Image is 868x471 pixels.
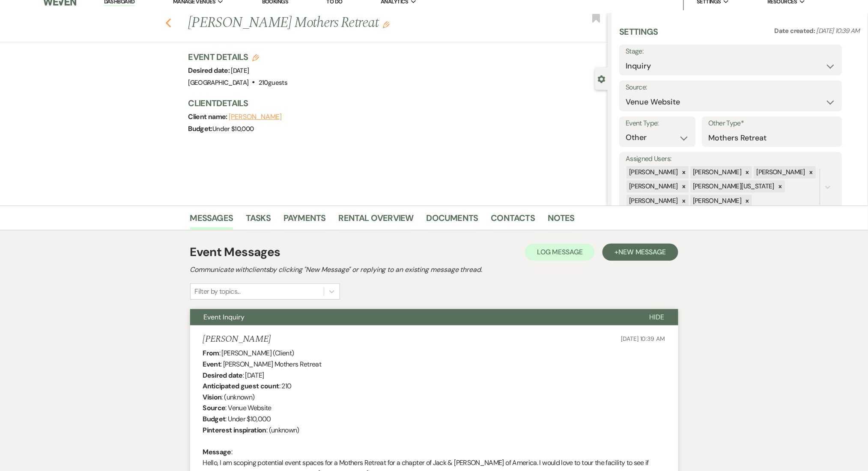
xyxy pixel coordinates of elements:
[427,211,478,230] a: Documents
[246,211,271,230] a: Tasks
[603,244,678,261] button: +New Message
[626,117,689,130] label: Event Type:
[229,113,282,120] button: [PERSON_NAME]
[709,117,836,130] label: Other Type*
[188,97,599,109] h3: Client Details
[691,180,776,193] div: [PERSON_NAME][US_STATE]
[190,309,636,325] button: Event Inquiry
[204,313,245,322] span: Event Inquiry
[203,447,232,456] b: Message
[203,371,243,380] b: Desired date
[188,112,229,121] span: Client name:
[203,382,279,391] b: Anticipated guest count
[618,247,666,256] span: New Message
[627,195,680,207] div: [PERSON_NAME]
[627,166,680,179] div: [PERSON_NAME]
[691,166,743,179] div: [PERSON_NAME]
[203,403,226,412] b: Source
[636,309,678,325] button: Hide
[525,244,595,261] button: Log Message
[231,66,249,75] span: [DATE]
[626,81,836,94] label: Source:
[775,27,817,35] span: Date created:
[212,125,254,133] span: Under $10,000
[190,265,678,275] h2: Communicate with clients by clicking "New Message" or replying to an existing message thread.
[203,360,221,369] b: Event
[650,313,665,322] span: Hide
[188,66,231,75] span: Desired date:
[190,211,233,230] a: Messages
[339,211,414,230] a: Rental Overview
[283,211,326,230] a: Payments
[754,166,807,179] div: [PERSON_NAME]
[188,13,521,33] h1: [PERSON_NAME] Mothers Retreat
[188,51,288,63] h3: Event Details
[491,211,535,230] a: Contacts
[548,211,575,230] a: Notes
[537,247,583,256] span: Log Message
[203,334,271,345] h5: [PERSON_NAME]
[259,78,287,87] span: 210 guests
[817,27,860,35] span: [DATE] 10:39 AM
[626,45,836,58] label: Stage:
[383,21,390,28] button: Edit
[203,414,226,423] b: Budget
[203,426,267,435] b: Pinterest inspiration
[203,349,219,358] b: From
[188,124,213,133] span: Budget:
[691,195,743,207] div: [PERSON_NAME]
[621,335,665,343] span: [DATE] 10:39 AM
[188,78,249,87] span: [GEOGRAPHIC_DATA]
[195,286,241,297] div: Filter by topics...
[620,26,659,45] h3: Settings
[627,180,680,193] div: [PERSON_NAME]
[598,75,606,83] button: Close lead details
[190,243,280,261] h1: Event Messages
[203,393,222,402] b: Vision
[626,153,836,165] label: Assigned Users:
